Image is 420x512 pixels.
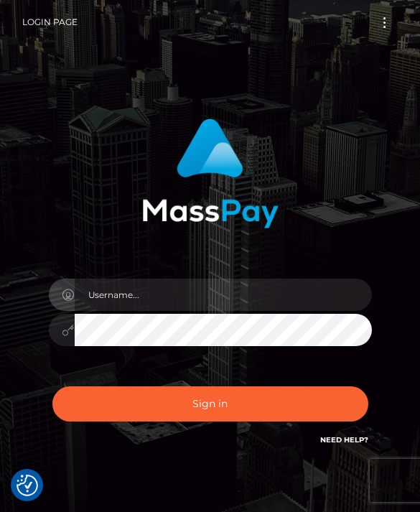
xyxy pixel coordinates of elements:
[142,118,279,228] img: MassPay Login
[17,475,38,496] img: Revisit consent button
[52,386,368,422] button: Sign in
[75,279,372,311] input: Username...
[17,475,38,496] button: Consent Preferences
[320,435,368,444] a: Need Help?
[371,13,398,32] button: Toggle navigation
[22,7,78,37] a: Login Page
